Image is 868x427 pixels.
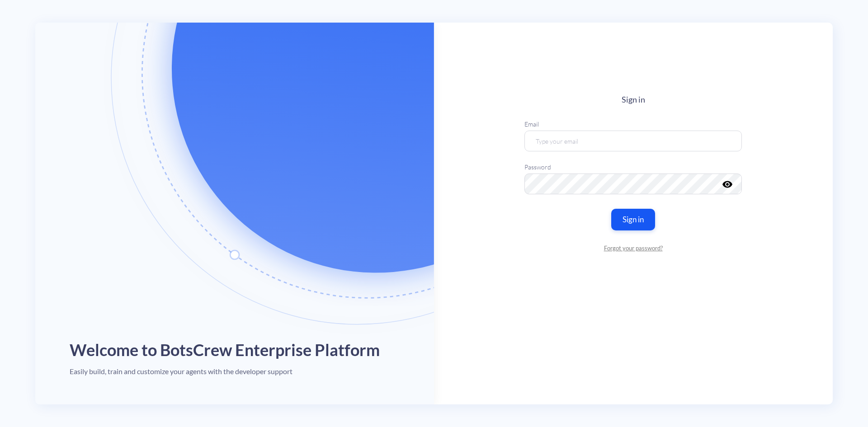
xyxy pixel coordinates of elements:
i: visibility [722,179,733,190]
h4: Sign in [524,95,742,105]
h1: Welcome to BotsCrew Enterprise Platform [70,340,380,360]
button: Sign in [612,209,656,230]
label: Password [524,162,742,172]
input: Type your email [524,131,742,151]
h4: Easily build, train and customize your agents with the developer support [70,367,292,375]
label: Email [524,119,742,129]
a: Forgot your password? [524,244,742,253]
button: visibility [722,179,731,184]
